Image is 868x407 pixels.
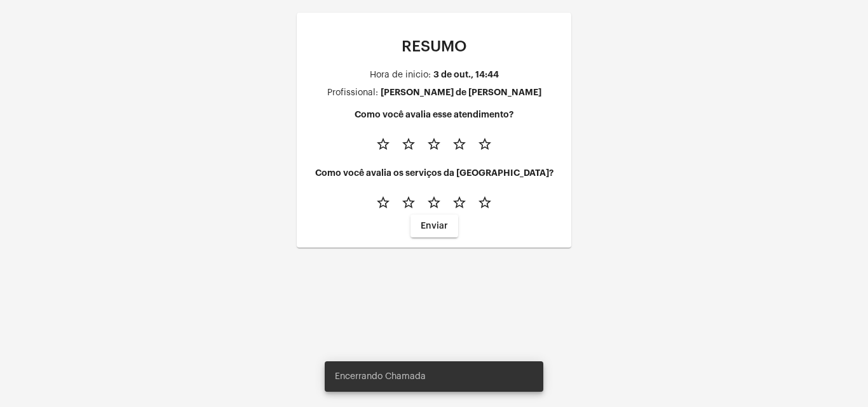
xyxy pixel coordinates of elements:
[307,168,561,178] h4: Como você avalia os serviços da [GEOGRAPHIC_DATA]?
[477,137,492,152] mat-icon: star_border
[370,70,431,80] div: Hora de inicio:
[477,195,492,210] mat-icon: star_border
[307,110,561,119] h4: Como você avalia esse atendimento?
[426,137,442,152] mat-icon: star_border
[401,137,416,152] mat-icon: star_border
[307,38,561,55] p: RESUMO
[401,195,416,210] mat-icon: star_border
[421,222,448,230] span: Enviar
[433,70,499,79] div: 3 de out., 14:44
[381,88,541,97] div: [PERSON_NAME] de [PERSON_NAME]
[426,195,442,210] mat-icon: star_border
[376,195,391,210] mat-icon: star_border
[335,370,426,383] span: Encerrando Chamada
[452,195,467,210] mat-icon: star_border
[327,88,378,98] div: Profissional:
[452,137,467,152] mat-icon: star_border
[410,215,458,237] button: Enviar
[376,137,391,152] mat-icon: star_border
